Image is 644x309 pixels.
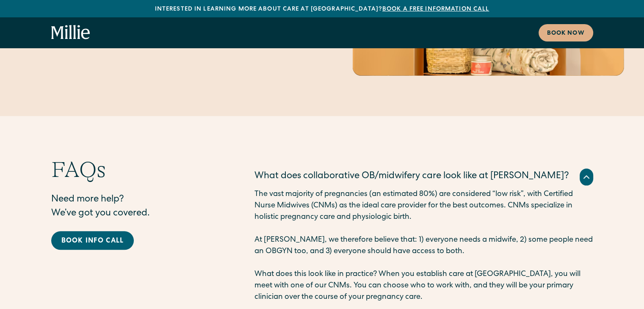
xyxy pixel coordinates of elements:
[254,235,593,257] p: At [PERSON_NAME], we therefore believe that: 1) everyone needs a midwife, 2) some people need an ...
[254,257,593,269] p: ‍
[51,193,221,221] p: Need more help? We’ve got you covered.
[547,29,585,38] div: Book now
[51,231,134,250] a: Book info call
[51,25,90,40] a: home
[254,170,569,184] div: What does collaborative OB/midwifery care look like at [PERSON_NAME]?
[382,6,489,12] a: Book a free information call
[254,269,593,303] p: What does this look like in practice? When you establish care at [GEOGRAPHIC_DATA], you will meet...
[51,157,221,183] h2: FAQs
[254,189,593,223] p: The vast majority of pregnancies (an estimated 80%) are considered “low risk”, with Certified Nur...
[539,24,593,41] a: Book now
[61,236,124,246] div: Book info call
